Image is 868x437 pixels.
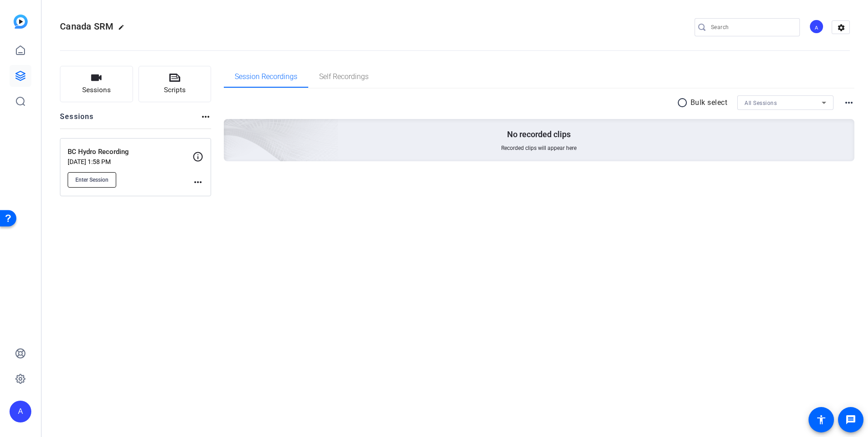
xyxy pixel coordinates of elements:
[745,100,777,106] span: All Sessions
[845,414,856,425] mat-icon: message
[122,29,339,226] img: embarkstudio-empty-session.png
[843,97,854,108] mat-icon: more_horiz
[82,85,111,95] span: Sessions
[809,19,824,34] div: A
[118,24,129,35] mat-icon: edit
[235,73,297,80] span: Session Recordings
[164,85,186,95] span: Scripts
[10,401,31,422] div: A
[14,15,28,29] img: blue-gradient.svg
[809,19,825,35] ngx-avatar: Anxiter
[68,172,116,188] button: Enter Session
[319,73,369,80] span: Self Recordings
[60,111,94,129] h2: Sessions
[200,111,211,122] mat-icon: more_horiz
[60,66,133,102] button: Sessions
[501,144,577,152] span: Recorded clips will appear here
[690,97,728,108] p: Bulk select
[832,21,850,35] mat-icon: settings
[192,177,203,188] mat-icon: more_horiz
[816,414,827,425] mat-icon: accessibility
[711,22,793,33] input: Search
[75,176,108,184] span: Enter Session
[138,66,212,102] button: Scripts
[68,158,192,165] p: [DATE] 1:58 PM
[507,129,571,140] p: No recorded clips
[60,21,113,32] span: Canada SRM
[677,97,690,108] mat-icon: radio_button_unchecked
[68,147,192,157] p: BC Hydro Recording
